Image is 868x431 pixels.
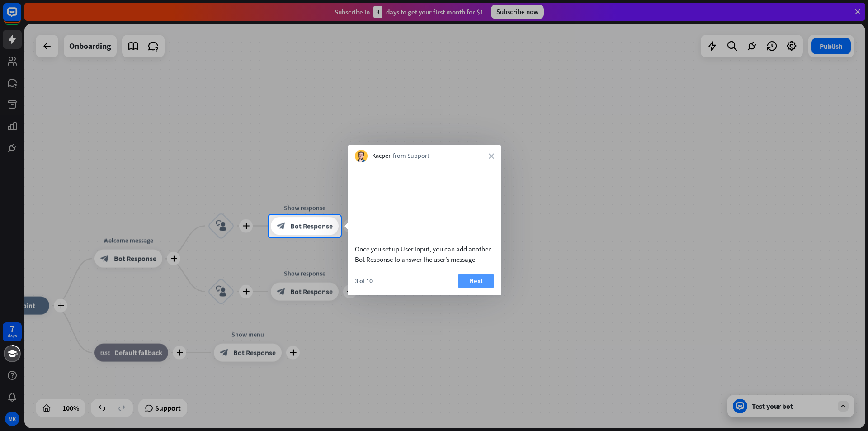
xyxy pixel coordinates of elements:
i: block_bot_response [277,222,286,231]
button: Next [458,274,494,288]
button: Open LiveChat chat widget [7,4,34,31]
span: Bot Response [290,222,333,231]
span: Kacper [372,152,391,161]
i: close [489,153,494,159]
div: 3 of 10 [355,277,373,285]
div: Once you set up User Input, you can add another Bot Response to answer the user’s message. [355,244,494,265]
span: from Support [393,152,429,161]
